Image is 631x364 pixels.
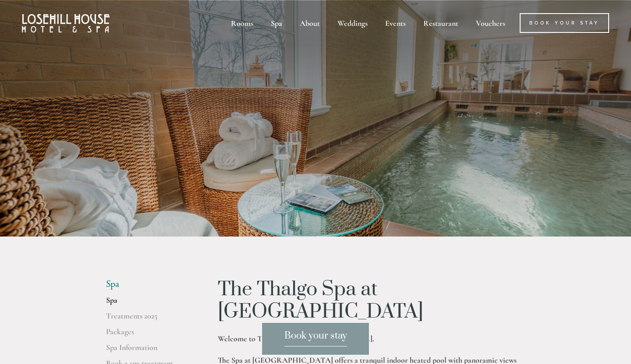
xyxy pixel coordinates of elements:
div: Events [377,13,414,33]
li: Spa [106,279,190,290]
div: Spa [263,13,290,33]
a: Vouchers [468,13,513,33]
div: Restaurant [415,13,466,33]
div: About [292,13,328,33]
a: Book your stay [262,322,369,355]
img: Losehill House [22,14,110,32]
div: Weddings [330,13,376,33]
a: Treatments 2025 [106,311,190,327]
h1: The Thalgo Spa at [GEOGRAPHIC_DATA] [218,279,525,323]
a: Spa [106,295,190,311]
span: Book your stay [284,330,347,346]
div: Rooms [223,13,261,33]
a: Book Your Stay [520,13,609,33]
